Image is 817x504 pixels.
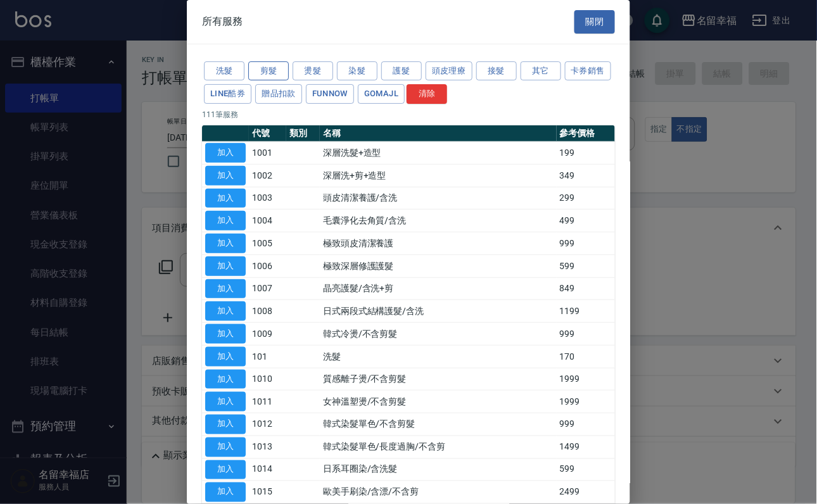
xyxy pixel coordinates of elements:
button: 清除 [407,84,447,104]
button: 加入 [205,438,246,457]
td: 499 [557,210,616,232]
button: 剪髮 [248,61,289,81]
td: 極致深層修護護髮 [320,255,557,277]
button: 加入 [205,460,246,480]
button: 關閉 [574,10,615,34]
td: 999 [557,413,616,436]
td: 極致頭皮清潔養護 [320,232,557,255]
td: 1007 [249,277,286,300]
td: 毛囊淨化去角質/含洗 [320,210,557,232]
button: 頭皮理療 [426,61,472,81]
button: FUNNOW [306,84,354,104]
span: 所有服務 [202,15,243,28]
button: 卡券銷售 [565,61,612,81]
button: 加入 [205,392,246,412]
td: 深層洗髮+造型 [320,142,557,165]
td: 599 [557,458,616,481]
td: 韓式染髮單色/不含剪髮 [320,413,557,436]
th: 名稱 [320,125,557,142]
td: 1011 [249,391,286,413]
td: 晶亮護髮/含洗+剪 [320,277,557,300]
td: 1003 [249,187,286,210]
td: 1008 [249,300,286,323]
td: 女神溫塑燙/不含剪髮 [320,391,557,413]
button: 加入 [205,256,246,276]
td: 101 [249,345,286,368]
button: LINE酷券 [204,84,251,104]
th: 參考價格 [557,125,616,142]
td: 1015 [249,481,286,504]
td: 韓式冷燙/不含剪髮 [320,323,557,346]
button: 加入 [205,370,246,389]
button: 加入 [205,482,246,502]
td: 1012 [249,413,286,436]
button: 加入 [205,234,246,253]
button: 其它 [521,61,561,81]
button: 加入 [205,301,246,321]
button: 洗髮 [204,61,244,81]
th: 代號 [249,125,286,142]
td: 洗髮 [320,345,557,368]
td: 1002 [249,164,286,187]
button: GOMAJL [358,84,405,104]
button: 接髮 [476,61,517,81]
button: 染髮 [337,61,377,81]
td: 日系耳圈染/含洗髮 [320,458,557,481]
button: 加入 [205,415,246,434]
td: 1999 [557,368,616,391]
td: 1014 [249,458,286,481]
button: 加入 [205,143,246,163]
button: 加入 [205,324,246,344]
td: 1499 [557,436,616,458]
td: 999 [557,232,616,255]
p: 111 筆服務 [202,109,615,120]
td: 1006 [249,255,286,277]
td: 韓式染髮單色/長度過胸/不含剪 [320,436,557,458]
td: 歐美手刷染/含漂/不含剪 [320,481,557,504]
td: 質感離子燙/不含剪髮 [320,368,557,391]
td: 日式兩段式結構護髮/含洗 [320,300,557,323]
td: 1010 [249,368,286,391]
td: 1199 [557,300,616,323]
td: 1013 [249,436,286,458]
td: 深層洗+剪+造型 [320,164,557,187]
td: 1005 [249,232,286,255]
th: 類別 [286,125,320,142]
td: 1001 [249,142,286,165]
button: 燙髮 [293,61,333,81]
td: 299 [557,187,616,210]
button: 贈品扣款 [255,84,302,104]
button: 加入 [205,279,246,299]
button: 加入 [205,347,246,367]
td: 349 [557,164,616,187]
button: 加入 [205,166,246,186]
button: 加入 [205,189,246,208]
td: 1004 [249,210,286,232]
button: 護髮 [381,61,422,81]
td: 170 [557,345,616,368]
td: 1999 [557,391,616,413]
td: 599 [557,255,616,277]
td: 頭皮清潔養護/含洗 [320,187,557,210]
td: 199 [557,142,616,165]
button: 加入 [205,211,246,230]
td: 849 [557,277,616,300]
td: 2499 [557,481,616,504]
td: 999 [557,323,616,346]
td: 1009 [249,323,286,346]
